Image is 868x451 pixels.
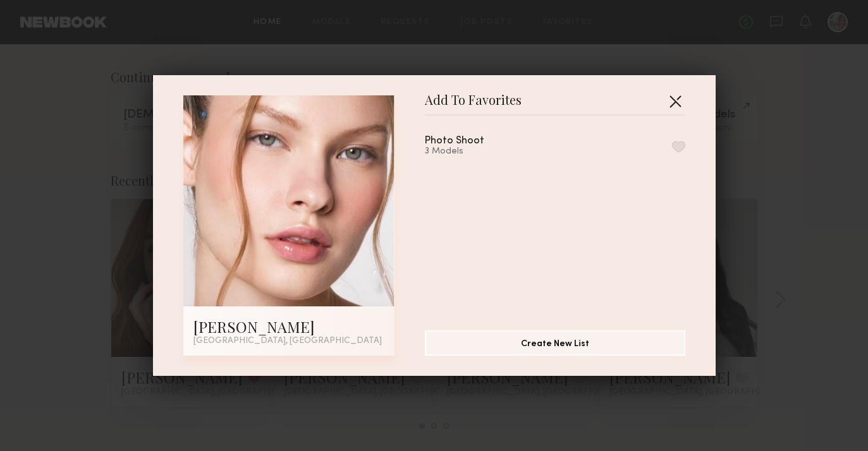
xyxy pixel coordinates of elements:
div: [GEOGRAPHIC_DATA], [GEOGRAPHIC_DATA] [193,337,384,346]
span: Add To Favorites [425,95,522,114]
button: Create New List [425,330,685,356]
div: 3 Models [425,147,515,157]
div: Photo Shoot [425,136,484,147]
div: [PERSON_NAME] [193,316,384,337]
button: Close [665,91,685,111]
